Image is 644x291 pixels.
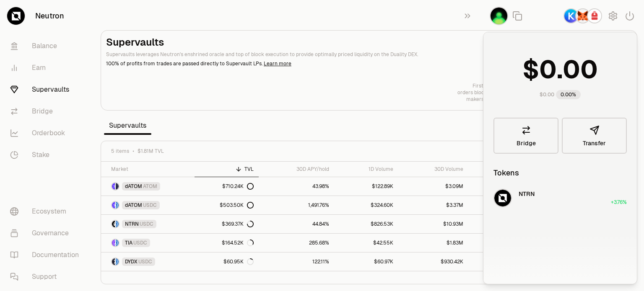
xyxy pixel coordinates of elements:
a: $930.42K [398,252,468,271]
span: Transfer [583,140,606,146]
a: Support [3,266,91,288]
a: Bridge [3,100,91,122]
div: 1D Vol/TVL [473,166,529,173]
a: 43.98% [259,177,334,196]
span: 5 items [111,148,129,155]
img: ATOM Logo [116,183,119,190]
div: Market [111,166,190,173]
p: 100% of profits from trades are passed directly to Supervault LPs. [106,60,571,67]
div: Tokens [493,167,519,179]
p: orders bloom like cherry trees— [457,89,533,96]
img: MetaMask [576,9,589,23]
button: KeplrMetaMaskBackpack [563,8,602,23]
div: $164.52K [222,239,254,246]
a: 223.77% [468,215,534,233]
a: dATOM LogoATOM LogodATOMATOM [101,177,195,196]
a: DYDX LogoUSDC LogoDYDXUSDC [101,252,195,271]
span: ATOM [143,183,157,190]
a: Supervaults [3,79,91,100]
a: $122.89K [334,177,398,196]
a: 64.47% [468,196,534,214]
img: USDC Logo [116,221,119,227]
div: $503.50K [220,202,254,209]
img: USDC Logo [116,239,119,246]
a: Governance [3,222,91,244]
div: $0.00 [540,91,554,98]
span: Bridge [517,140,536,146]
span: NTRN [125,221,139,227]
a: $3.37M [398,196,468,214]
div: $60.95K [223,258,254,265]
span: DYDX [125,258,138,265]
p: First in every block, [457,82,533,89]
img: main [491,8,507,24]
p: Supervaults leverages Neutron's enshrined oracle and top of block execution to provide optimally ... [106,51,571,58]
img: NTRN Logo [112,221,115,227]
span: Supervaults [104,117,151,134]
a: $369.37K [195,215,259,233]
div: 0.00% [556,90,581,99]
div: 30D Volume [403,166,463,173]
a: $324.60K [334,196,398,214]
span: USDC [133,239,147,246]
a: $826.53K [334,215,398,233]
a: $1.83M [398,234,468,252]
a: $42.55K [334,234,398,252]
a: Stake [3,144,91,166]
a: 122.11% [259,252,334,271]
span: USDC [143,202,157,209]
a: $10.93M [398,215,468,233]
img: USDC Logo [116,258,119,265]
a: 285.68% [259,234,334,252]
a: dATOM LogoUSDC LogodATOMUSDC [101,196,195,214]
span: dATOM [125,183,142,190]
a: Learn more [264,60,291,67]
a: Earn [3,57,91,79]
a: 25.86% [468,234,534,252]
span: USDC [138,258,152,265]
div: 30D APY/hold [264,166,329,173]
button: Transfer [562,118,627,154]
a: TIA LogoUSDC LogoTIAUSDC [101,234,195,252]
img: USDC Logo [116,202,119,209]
a: Orderbook [3,122,91,144]
a: 1,491.76% [259,196,334,214]
a: Documentation [3,244,91,266]
div: 1D Volume [339,166,393,173]
a: 44.84% [259,215,334,233]
img: Keplr [564,9,578,23]
span: TIA [125,239,132,246]
a: $710.24K [195,177,259,196]
span: $1.81M TVL [138,148,164,155]
a: 17.30% [468,177,534,196]
a: 100.03% [468,252,534,271]
div: $710.24K [222,183,254,190]
a: $503.50K [195,196,259,214]
img: TIA Logo [112,239,115,246]
img: Backpack [588,9,601,23]
img: dATOM Logo [112,202,115,209]
a: $60.95K [195,252,259,271]
a: $3.09M [398,177,468,196]
p: makers share the spring. [457,96,533,103]
span: USDC [140,221,153,227]
a: Balance [3,35,91,57]
a: First in every block,orders bloom like cherry trees—makers share the spring. [457,82,533,103]
a: Ecosystem [3,201,91,222]
span: dATOM [125,202,142,209]
a: $60.97K [334,252,398,271]
img: DYDX Logo [112,258,115,265]
a: NTRN LogoUSDC LogoNTRNUSDC [101,215,195,233]
a: Bridge [493,118,558,154]
a: $164.52K [195,234,259,252]
img: dATOM Logo [112,183,115,190]
h2: Supervaults [106,36,571,49]
button: main [490,7,508,25]
div: $369.37K [222,221,254,227]
div: TVL [200,166,254,173]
